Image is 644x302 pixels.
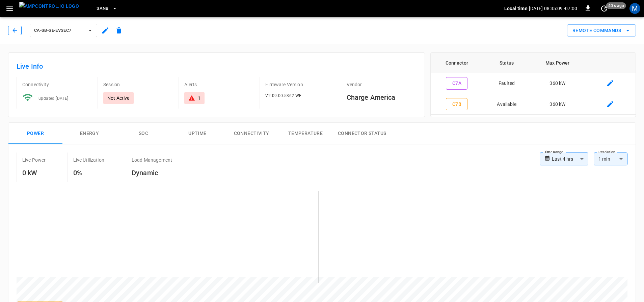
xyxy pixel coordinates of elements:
[103,81,173,88] p: Session
[606,2,626,9] span: 40 s ago
[544,149,563,155] label: Time Range
[265,93,301,98] span: V2.09.00.5362.WE
[483,73,530,94] td: Faulted
[17,61,417,72] h6: Live Info
[184,81,254,88] p: Alerts
[94,2,120,15] button: SanB
[278,123,332,144] button: Temperature
[347,81,417,88] p: Vendor
[8,123,62,144] button: Power
[504,5,528,12] p: Local time
[529,5,577,12] p: [DATE] 08:35:09 -07:00
[224,123,278,144] button: Connectivity
[431,53,483,73] th: Connector
[431,53,636,115] table: connector table
[594,153,627,165] div: 1 min
[19,2,79,10] img: ampcontrol.io logo
[446,98,467,111] button: C7B
[483,94,530,115] td: Available
[132,167,172,178] h6: Dynamic
[38,96,69,101] span: updated [DATE]
[530,94,585,115] td: 360 kW
[198,95,200,101] div: 1
[567,24,636,37] div: remote commands options
[347,92,417,103] h6: Charge America
[107,95,130,101] p: Not Active
[22,167,46,178] h6: 0 kW
[530,53,585,73] th: Max Power
[97,5,109,13] span: SanB
[22,157,46,163] p: Live Power
[265,81,335,88] p: Firmware Version
[567,24,636,37] button: Remote Commands
[629,3,640,14] div: profile-icon
[446,77,467,90] button: C7A
[530,73,585,94] td: 360 kW
[332,123,392,144] button: Connector Status
[483,53,530,73] th: Status
[73,167,104,178] h6: 0%
[599,3,610,14] button: set refresh interval
[34,27,84,34] span: ca-sb-se-evseC7
[552,153,588,165] div: Last 4 hrs
[116,123,170,144] button: SOC
[73,157,104,163] p: Live Utilization
[170,123,224,144] button: Uptime
[62,123,116,144] button: Energy
[30,24,97,37] button: ca-sb-se-evseC7
[132,157,172,163] p: Load Management
[22,81,92,88] p: Connectivity
[598,149,615,155] label: Resolution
